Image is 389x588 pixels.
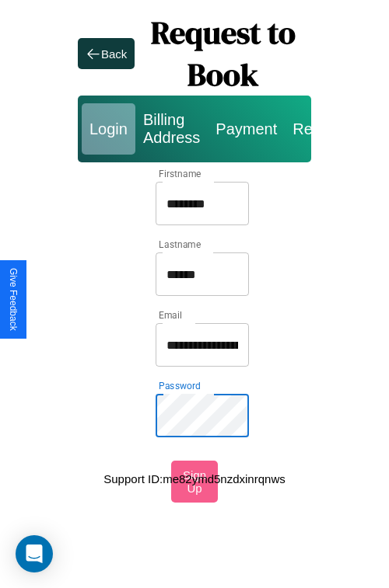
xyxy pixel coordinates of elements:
div: Open Intercom Messenger [16,535,53,572]
label: Password [159,379,200,392]
div: Review [285,103,352,155]
label: Firstname [159,167,201,180]
div: Payment [208,103,285,155]
label: Email [159,308,183,322]
div: Login [82,103,135,155]
div: Billing Address [135,103,208,155]
div: Give Feedback [8,268,19,331]
div: Back [101,47,127,61]
button: Sign Up [171,461,218,503]
button: Back [78,38,135,69]
label: Lastname [159,238,201,251]
p: Support ID: me82ymd5nzdxinrqnws [103,468,285,489]
h1: Request to Book [135,12,311,96]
